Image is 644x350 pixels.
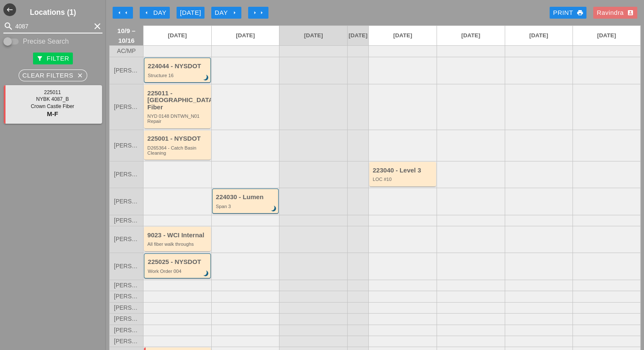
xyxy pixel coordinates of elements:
div: Enable Precise search to match search terms exactly. [3,36,102,47]
div: 225025 - NYSDOT [148,258,208,266]
button: [DATE] [177,7,205,19]
div: Print [553,8,583,18]
a: [DATE] [279,26,347,45]
span: [PERSON_NAME] [114,263,139,269]
button: Filter [33,53,72,64]
a: Print [550,7,586,19]
div: Work Order 004 [148,269,208,274]
span: [PERSON_NAME] [114,305,139,311]
label: Precise Search [23,37,69,46]
button: Ravindra [593,7,637,19]
div: Structure 16 [148,73,208,78]
span: NYBK 4087_B [36,96,69,102]
div: 9023 - WCI Internal [147,232,209,239]
div: LOC #10 [373,177,434,182]
div: All fiber walk throughs [147,242,209,247]
button: Move Back 1 Week [113,7,133,19]
i: close [77,72,83,79]
span: [PERSON_NAME] [114,104,139,110]
div: 224044 - NYSDOT [148,63,208,70]
span: [PERSON_NAME] [114,338,139,344]
i: arrow_left [123,9,130,16]
button: Clear Filters [19,69,88,81]
button: Day [211,7,241,19]
span: [PERSON_NAME] [114,142,139,149]
span: [PERSON_NAME] [114,171,139,178]
span: 225011 [44,89,61,95]
i: west [3,3,16,16]
div: Day [143,8,166,18]
i: filter_alt [36,55,43,62]
span: [PERSON_NAME] [114,282,139,289]
i: brightness_3 [202,73,211,83]
div: 225011 - [GEOGRAPHIC_DATA] Fiber [147,90,209,111]
a: [DATE] [573,26,640,45]
div: Ravindra [597,8,634,18]
div: Span 3 [216,204,276,209]
i: brightness_3 [270,204,279,214]
i: arrow_right [258,9,265,16]
div: Filter [36,54,69,64]
span: AC/MP [117,48,135,54]
span: Crown Castle Fiber [31,103,75,109]
input: Search [15,19,91,33]
span: M-F [47,110,58,117]
a: [DATE] [144,26,211,45]
i: account_box [627,9,634,16]
div: [DATE] [180,8,201,18]
div: 223040 - Level 3 [373,167,434,174]
div: 224030 - Lumen [216,194,276,201]
div: Clear Filters [22,71,84,81]
div: D265364 - Catch Basin Cleaning [147,145,209,156]
a: [DATE] [369,26,437,45]
span: [PERSON_NAME] [114,217,139,224]
i: arrow_left [116,9,123,16]
span: [PERSON_NAME] [114,67,139,74]
i: search [3,21,14,31]
span: 10/9 – 10/16 [114,26,139,45]
a: [DATE] [348,26,368,45]
i: arrow_right [231,9,238,16]
div: NYD 0148 DNTWN_N01 Repair [147,114,209,124]
span: [PERSON_NAME] [114,293,139,300]
button: Move Ahead 1 Week [248,7,268,19]
button: Day [140,7,170,19]
span: [PERSON_NAME] [114,316,139,322]
div: Day [215,8,238,18]
span: [PERSON_NAME] [114,327,139,333]
div: 225001 - NYSDOT [147,135,209,142]
a: [DATE] [437,26,505,45]
i: brightness_3 [202,269,211,278]
span: [PERSON_NAME] [114,236,139,242]
i: arrow_left [143,9,150,16]
i: arrow_right [252,9,258,16]
a: [DATE] [212,26,279,45]
span: [PERSON_NAME] [114,198,139,205]
button: Shrink Sidebar [3,3,16,16]
i: print [576,9,583,16]
i: clear [92,21,102,31]
a: [DATE] [505,26,573,45]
